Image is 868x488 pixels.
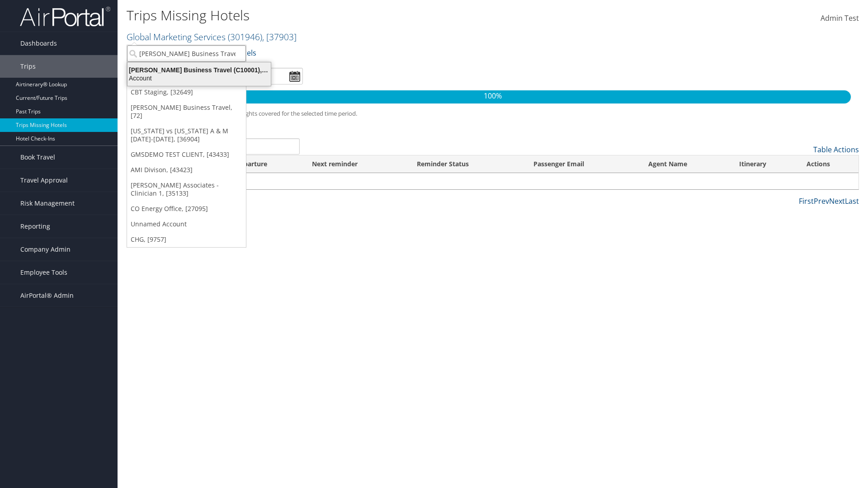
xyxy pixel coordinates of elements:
[409,155,525,173] th: Reminder Status
[20,32,57,55] span: Dashboards
[127,147,246,162] a: GMSDEMO TEST CLIENT, [43433]
[20,284,74,307] span: AirPortal® Admin
[122,66,276,74] div: [PERSON_NAME] Business Travel (C10001), [72]
[227,155,304,173] th: Departure: activate to sort column ascending
[127,162,246,178] a: AMI Divison, [43423]
[20,169,68,192] span: Travel Approval
[20,55,36,78] span: Trips
[127,100,246,123] a: [PERSON_NAME] Business Travel, [72]
[127,173,859,189] td: All overnight stays are covered.
[525,155,640,173] th: Passenger Email: activate to sort column ascending
[228,31,262,43] span: ( 301946 )
[20,6,110,27] img: airportal-logo.png
[814,196,829,206] a: Prev
[127,84,246,100] a: CBT Staging, [32649]
[262,31,297,43] span: , [ 37903 ]
[20,146,55,169] span: Book Travel
[133,109,852,118] h5: * progress bar represents overnights covered for the selected time period.
[127,31,297,43] a: Global Marketing Services
[127,178,246,201] a: [PERSON_NAME] Associates - Clinician 1, [35133]
[640,155,731,173] th: Agent Name
[20,192,75,215] span: Risk Management
[127,45,246,62] input: Search Accounts
[127,216,246,232] a: Unnamed Account
[20,238,71,261] span: Company Admin
[813,145,859,155] a: Table Actions
[122,74,276,82] div: Account
[20,261,67,284] span: Employee Tools
[829,196,845,206] a: Next
[127,47,615,59] p: Filter:
[821,5,859,33] a: Admin Test
[845,196,859,206] a: Last
[799,196,814,206] a: First
[127,6,615,25] h1: Trips Missing Hotels
[731,155,798,173] th: Itinerary
[798,155,859,173] th: Actions
[127,201,246,216] a: CO Energy Office, [27095]
[20,215,50,238] span: Reporting
[127,123,246,147] a: [US_STATE] vs [US_STATE] A & M [DATE]-[DATE], [36904]
[821,13,859,23] span: Admin Test
[127,232,246,247] a: CHG, [9757]
[304,155,408,173] th: Next reminder
[135,90,851,102] p: 100%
